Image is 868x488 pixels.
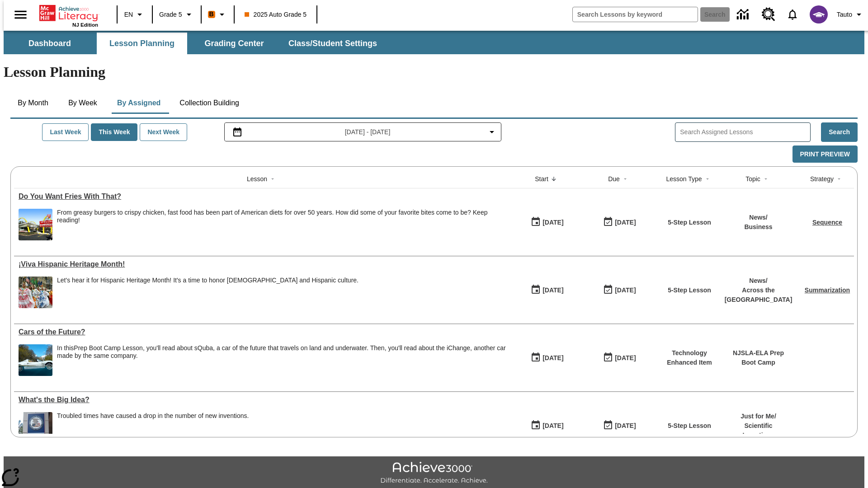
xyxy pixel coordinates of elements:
[172,92,246,114] button: Collection Building
[57,277,359,308] div: Let's hear it for Hispanic Heritage Month! It's a time to honor Hispanic Americans and Hispanic c...
[668,218,711,227] p: 5-Step Lesson
[615,285,636,296] div: [DATE]
[19,192,506,201] div: Do You Want Fries With That?
[4,64,864,80] h1: Lesson Planning
[834,174,844,184] button: Sort
[57,412,249,444] div: Troubled times have caused a drop in the number of new inventions.
[760,174,771,184] button: Sort
[615,217,636,228] div: [DATE]
[805,286,850,294] a: Summarization
[345,127,391,137] span: [DATE] - [DATE]
[97,33,187,54] button: Lesson Planning
[833,6,868,23] button: Profile/Settings
[267,174,278,184] button: Sort
[810,174,834,183] div: Strategy
[608,174,620,183] div: Due
[573,7,698,22] input: search field
[600,417,639,434] button: 04/13/26: Last day the lesson can be accessed
[19,396,506,404] div: What's the Big Idea?
[728,348,789,367] p: NJSLA-ELA Prep Boot Camp
[209,9,214,20] span: B
[19,412,52,444] img: A large sign near a building says U.S. Patent and Trademark Office. A troubled economy can make i...
[57,412,249,420] div: Troubled times have caused a drop in the number of new inventions.
[42,123,89,141] button: Last Week
[57,344,506,360] div: In this
[542,285,563,296] div: [DATE]
[19,260,506,268] a: ¡Viva Hispanic Heritage Month! , Lessons
[600,214,639,231] button: 09/15/25: Last day the lesson can be accessed
[57,277,359,284] div: Let's hear it for Hispanic Heritage Month! It's a time to honor [DEMOGRAPHIC_DATA] and Hispanic c...
[542,217,563,228] div: [DATE]
[615,420,636,432] div: [DATE]
[91,123,137,141] button: This Week
[19,328,506,336] div: Cars of the Future?
[528,282,566,299] button: 09/15/25: First time the lesson was available
[668,421,711,431] p: 5-Step Lesson
[189,33,279,54] button: Grading Center
[19,192,506,201] a: Do You Want Fries With That?, Lessons
[821,122,858,142] button: Search
[19,277,52,308] img: A photograph of Hispanic women participating in a parade celebrating Hispanic culture. The women ...
[486,127,497,137] svg: Collapse Date Range Filter
[4,31,864,54] div: SubNavbar
[542,420,563,432] div: [DATE]
[380,462,488,485] img: Achieve3000 Differentiate Accelerate Achieve
[615,352,636,364] div: [DATE]
[57,209,506,240] div: From greasy burgers to crispy chicken, fast food has been part of American diets for over 50 year...
[110,92,168,114] button: By Assigned
[728,421,789,440] p: Scientific Inventions
[744,222,772,232] p: Business
[810,5,828,23] img: avatar image
[19,396,506,404] a: What's the Big Idea?, Lessons
[660,348,719,367] p: Technology Enhanced Item
[281,33,384,54] button: Class/Student Settings
[245,10,307,19] span: 2025 Auto Grade 5
[7,1,34,28] button: Open side menu
[680,126,810,139] input: Search Assigned Lessons
[72,22,98,28] span: NJ Edition
[10,92,56,114] button: By Month
[702,174,713,184] button: Sort
[19,209,52,240] img: One of the first McDonald's stores, with the iconic red sign and golden arches.
[4,33,385,54] div: SubNavbar
[159,10,182,19] span: Grade 5
[57,344,506,359] testabrev: Prep Boot Camp Lesson, you'll read about sQuba, a car of the future that travels on land and unde...
[57,344,506,376] div: In this Prep Boot Camp Lesson, you'll read about sQuba, a car of the future that travels on land ...
[804,3,833,26] button: Select a new avatar
[120,6,149,23] button: Language: EN, Select a language
[5,33,95,54] button: Dashboard
[620,174,631,184] button: Sort
[725,276,793,286] p: News /
[528,214,566,231] button: 09/15/25: First time the lesson was available
[725,286,793,305] p: Across the [GEOGRAPHIC_DATA]
[837,10,852,19] span: Tauto
[39,3,98,28] div: Home
[812,219,842,226] a: Sequence
[19,328,506,336] a: Cars of the Future? , Lessons
[793,145,858,163] button: Print Preview
[744,213,772,222] p: News /
[666,174,702,183] div: Lesson Type
[528,417,566,434] button: 04/07/25: First time the lesson was available
[19,260,506,268] div: ¡Viva Hispanic Heritage Month!
[668,286,711,295] p: 5-Step Lesson
[728,412,789,421] p: Just for Me /
[731,2,756,27] a: Data Center
[57,209,506,224] div: From greasy burgers to crispy chicken, fast food has been part of American diets for over 50 year...
[600,349,639,366] button: 08/01/26: Last day the lesson can be accessed
[542,352,563,364] div: [DATE]
[600,282,639,299] button: 09/21/25: Last day the lesson can be accessed
[156,6,198,23] button: Grade: Grade 5, Select a grade
[39,4,98,22] a: Home
[228,127,498,137] button: Select the date range menu item
[124,10,133,19] span: EN
[528,349,566,366] button: 09/15/25: First time the lesson was available
[745,174,760,183] div: Topic
[140,123,187,141] button: Next Week
[548,174,559,184] button: Sort
[19,344,52,376] img: High-tech automobile treading water.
